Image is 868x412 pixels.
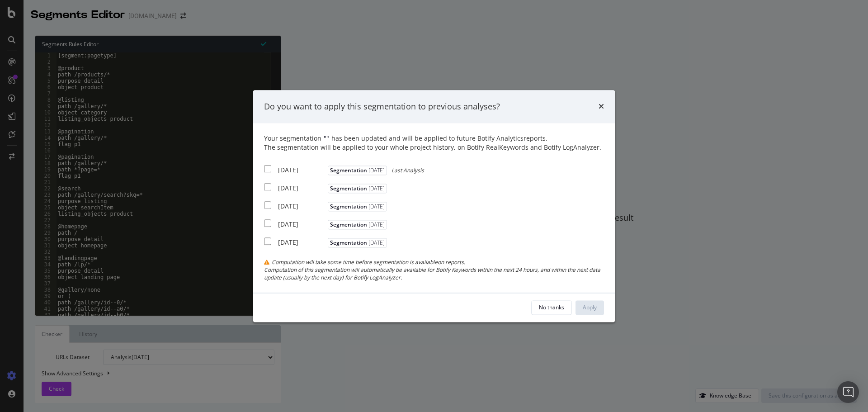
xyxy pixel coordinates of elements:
span: [DATE] [367,185,385,193]
span: " " [324,134,329,143]
div: The segmentation will be applied to your whole project history, on Botify RealKeywords and Botify... [264,143,604,152]
div: [DATE] [278,238,325,247]
span: Segmentation [328,166,387,175]
div: [DATE] [278,184,325,193]
div: [DATE] [278,166,325,175]
div: modal [253,90,615,322]
span: Segmentation [328,220,387,230]
button: Apply [576,300,604,315]
span: Segmentation [328,238,387,248]
span: [DATE] [367,239,385,247]
div: [DATE] [278,202,325,211]
span: [DATE] [367,221,385,229]
div: [DATE] [278,220,325,229]
div: Open Intercom Messenger [837,381,859,403]
div: No thanks [539,303,564,311]
div: Apply [583,303,597,311]
div: times [599,101,604,113]
span: [DATE] [367,167,385,175]
span: Segmentation [328,202,387,212]
span: Last Analysis [392,167,424,175]
span: Segmentation [328,184,387,194]
div: Computation of this segmentation will automatically be available for Botify Keywords within the n... [264,266,604,282]
div: Do you want to apply this segmentation to previous analyses? [264,101,500,113]
span: Computation will take some time before segmentation is available on reports. [272,259,465,266]
span: [DATE] [367,203,385,211]
div: Your segmentation has been updated and will be applied to future Botify Analytics reports. [264,134,604,152]
button: No thanks [531,300,572,315]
